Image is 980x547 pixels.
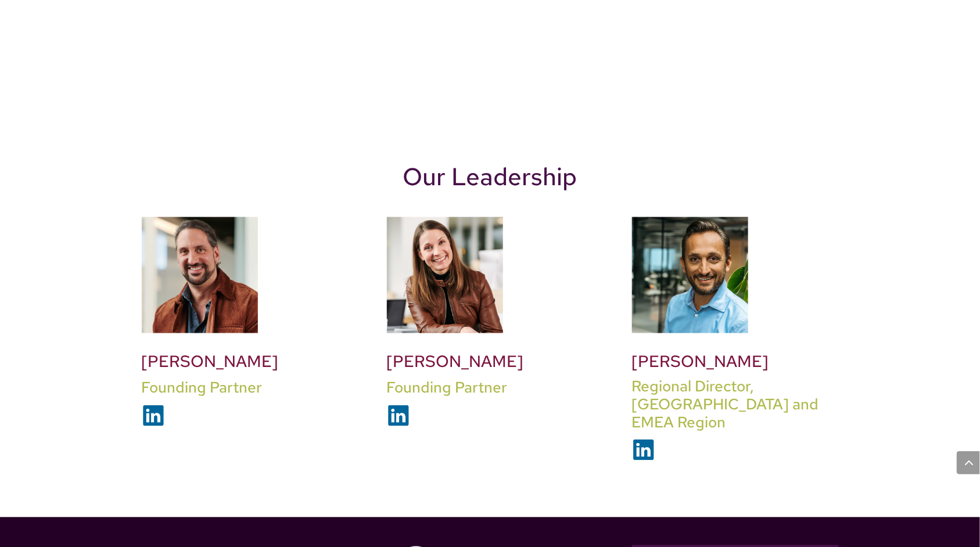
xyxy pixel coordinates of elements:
[632,377,819,433] span: Regional Director, [GEOGRAPHIC_DATA] and EMEA Region
[632,352,839,378] h2: [PERSON_NAME]
[142,352,349,378] h2: [PERSON_NAME]
[142,162,839,197] h1: Our Leadership
[142,217,258,333] img: JPW-3
[387,352,594,378] h2: [PERSON_NAME]
[387,378,508,398] span: Founding Partner
[142,378,263,398] span: Founding Partner
[387,217,503,333] img: kathy-3
[632,217,748,333] img: david-2025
